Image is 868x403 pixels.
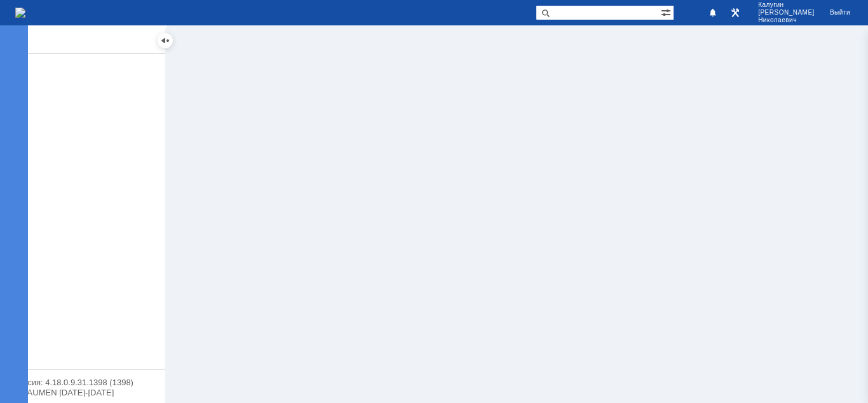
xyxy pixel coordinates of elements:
span: [PERSON_NAME] [758,9,815,17]
span: Расширенный поиск [661,6,674,18]
div: Версия: 4.18.0.9.31.1398 (1398) [13,378,153,386]
div: Скрыть меню [158,33,173,48]
span: Николаевич [758,17,815,24]
a: Перейти в интерфейс администратора [728,5,743,20]
img: logo [15,8,25,18]
span: Калугин [758,1,815,9]
a: Перейти на домашнюю страницу [15,8,25,18]
div: © NAUMEN [DATE]-[DATE] [13,388,153,397]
